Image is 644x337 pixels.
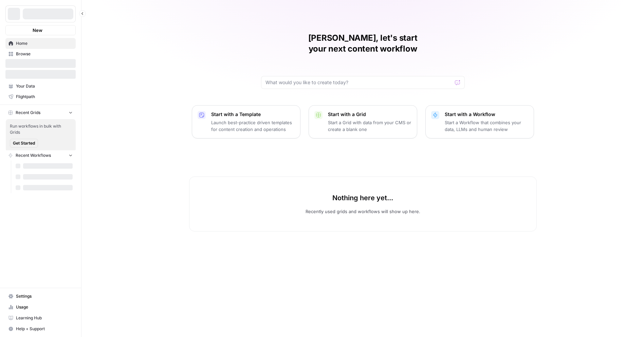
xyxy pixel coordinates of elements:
[5,91,76,102] a: Flightpath
[13,140,35,146] span: Get Started
[16,293,73,299] span: Settings
[306,208,420,215] p: Recently used grids and workflows will show up here.
[5,323,76,334] button: Help + Support
[5,25,76,35] button: New
[265,79,452,86] input: What would you like to create today?
[192,105,300,138] button: Start with a TemplateLaunch best-practice driven templates for content creation and operations
[16,315,73,321] span: Learning Hub
[328,119,411,133] p: Start a Grid with data from your CMS or create a blank one
[211,111,295,118] p: Start with a Template
[33,27,42,34] span: New
[5,302,76,313] a: Usage
[332,193,393,203] p: Nothing here yet...
[261,33,465,54] h1: [PERSON_NAME], let's start your next content workflow
[10,139,38,148] button: Get Started
[211,119,295,133] p: Launch best-practice driven templates for content creation and operations
[5,108,76,118] button: Recent Grids
[445,111,528,118] p: Start with a Workflow
[16,304,73,310] span: Usage
[16,83,73,89] span: Your Data
[425,105,534,138] button: Start with a WorkflowStart a Workflow that combines your data, LLMs and human review
[5,38,76,49] a: Home
[5,49,76,59] a: Browse
[309,105,417,138] button: Start with a GridStart a Grid with data from your CMS or create a blank one
[5,291,76,302] a: Settings
[16,152,51,158] span: Recent Workflows
[5,81,76,92] a: Your Data
[445,119,528,133] p: Start a Workflow that combines your data, LLMs and human review
[5,313,76,323] a: Learning Hub
[16,40,73,46] span: Home
[10,123,72,135] span: Run workflows in bulk with Grids
[16,326,73,332] span: Help + Support
[328,111,411,118] p: Start with a Grid
[5,150,76,161] button: Recent Workflows
[16,110,40,116] span: Recent Grids
[16,94,73,100] span: Flightpath
[16,51,73,57] span: Browse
